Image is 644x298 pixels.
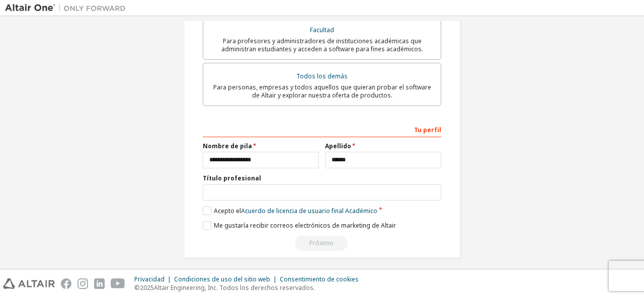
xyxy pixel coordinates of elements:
[203,174,261,182] font: Título profesional
[5,3,131,13] img: Altair Uno
[280,275,359,283] font: Consentimiento de cookies
[154,283,315,292] font: Altair Engineering, Inc. Todos los derechos reservados.
[174,275,270,283] font: Condiciones de uso del sitio web
[77,278,88,289] img: instagram.svg
[214,207,241,215] font: Acepto el
[213,83,431,100] font: Para personas, empresas y todos aquellos que quieran probar el software de Altair y explorar nues...
[94,278,105,289] img: linkedin.svg
[221,37,423,53] font: Para profesores y administradores de instituciones académicas que administran estudiantes y acced...
[241,207,344,215] font: Acuerdo de licencia de usuario final
[214,221,396,230] font: Me gustaría recibir correos electrónicos de marketing de Altair
[111,278,125,289] img: youtube.svg
[134,275,165,283] font: Privacidad
[296,72,348,80] font: Todos los demás
[310,26,334,34] font: Facultad
[134,283,140,292] font: ©
[3,278,55,289] img: altair_logo.svg
[203,236,441,251] div: Read and acccept EULA to continue
[325,142,351,150] font: Apellido
[61,278,71,289] img: facebook.svg
[345,207,377,215] font: Académico
[140,283,154,292] font: 2025
[414,126,441,134] font: Tu perfil
[203,142,252,150] font: Nombre de pila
